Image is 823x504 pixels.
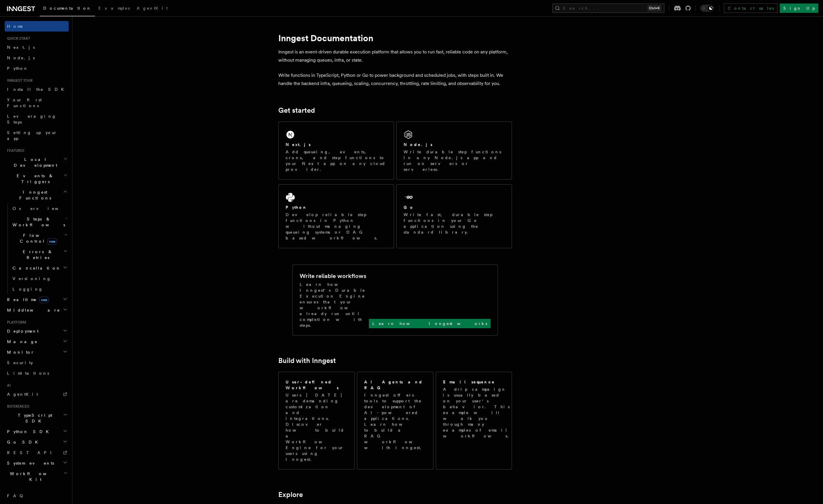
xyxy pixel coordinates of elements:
a: FAQ [5,491,69,501]
a: AgentKit [5,389,69,399]
button: System events [5,458,69,468]
button: Local Development [5,154,69,171]
a: PythonDevelop reliable step functions in Python without managing queueing systems or DAG based wo... [278,184,394,248]
p: Write durable step functions in any Node.js app and run on servers or serverless. [404,149,505,172]
span: Home [7,23,23,29]
a: Node.jsWrite durable step functions in any Node.js app and run on servers or serverless. [396,121,512,180]
a: Learn how Inngest works [369,319,491,328]
span: Go SDK [5,439,41,445]
a: Examples [95,2,133,16]
span: new [47,238,57,245]
span: Events & Triggers [5,173,64,185]
a: Next.jsAdd queueing, events, crons, and step functions to your Next app on any cloud provider. [278,121,394,180]
span: AgentKit [137,6,168,11]
a: Leveraging Steps [5,111,69,127]
button: Search...Ctrl+K [552,4,664,13]
span: Deployment [5,328,39,334]
a: Setting up your app [5,127,69,144]
button: Manage [5,336,69,347]
a: Security [5,357,69,368]
span: Leveraging Steps [7,114,56,124]
span: Logging [13,287,43,291]
a: Versioning [10,273,69,284]
a: Install the SDK [5,84,69,95]
a: Get started [278,106,315,114]
h1: Inngest Documentation [278,33,512,43]
button: Cancellation [10,263,69,273]
span: System events [5,460,54,466]
a: Explore [278,491,303,499]
span: Security [7,360,33,365]
span: Install the SDK [7,87,67,92]
h2: Node.js [404,142,433,147]
h2: Go [404,204,414,210]
button: Errors & Retries [10,246,69,263]
h2: Python [286,204,307,210]
a: AgentKit [133,2,171,16]
h2: Email sequence [443,379,495,385]
h2: Next.js [286,142,311,147]
span: TypeScript SDK [5,412,63,424]
p: A drip campaign is usually based on your user's behavior. This example will walk you through many... [443,386,512,439]
span: Documentation [43,6,91,11]
span: Manage [5,339,38,345]
h2: Write reliable workflows [300,272,366,280]
span: Examples [98,6,130,11]
span: Setting up your app [7,130,57,141]
span: Platform [5,320,26,325]
span: AgentKit [7,392,38,397]
button: Inngest Functions [5,187,69,203]
span: Monitor [5,349,34,355]
button: TypeScript SDK [5,410,69,426]
button: Steps & Workflows [10,214,69,230]
span: Python SDK [5,429,52,435]
a: Python [5,63,69,74]
span: Node.js [7,55,35,60]
a: Contact sales [724,4,777,13]
span: Limitations [7,371,49,376]
a: Email sequenceA drip campaign is usually based on your user's behavior. This example will walk yo... [436,372,512,470]
button: Go SDK [5,437,69,447]
span: Next.js [7,45,35,50]
a: Home [5,21,69,32]
span: Realtime [5,297,49,303]
button: Monitor [5,347,69,357]
a: Your first Functions [5,95,69,111]
button: Flow Controlnew [10,230,69,246]
h2: User-defined Workflows [286,379,347,391]
span: Steps & Workflows [10,216,65,228]
div: Inngest Functions [5,203,69,294]
a: Logging [10,284,69,294]
span: Quick start [5,36,30,41]
a: REST API [5,447,69,458]
span: Flow Control [10,232,64,244]
span: Features [5,148,24,153]
span: Inngest tour [5,78,33,83]
a: GoWrite fast, durable step functions in your Go application using the standard library. [396,184,512,248]
p: Develop reliable step functions in Python without managing queueing systems or DAG based workflows. [286,212,387,241]
span: REST API [7,450,57,455]
span: Cancellation [10,265,61,271]
a: Limitations [5,368,69,378]
p: Write fast, durable step functions in your Go application using the standard library. [404,212,505,235]
kbd: Ctrl+K [648,5,661,11]
button: Workflow Kit [5,468,69,485]
p: Inngest offers tools to support the development of AI-powered applications. Learn how to build a ... [364,392,427,451]
button: Realtimenew [5,294,69,305]
span: Errors & Retries [10,249,63,260]
p: Users [DATE] are demanding customization and integrations. Discover how to build a Workflow Engin... [286,392,347,462]
span: Middleware [5,307,60,313]
p: Inngest is an event-driven durable execution platform that allows you to run fast, reliable code ... [278,48,512,64]
p: Write functions in TypeScript, Python or Go to power background and scheduled jobs, with steps bu... [278,71,512,88]
span: new [39,297,49,303]
span: Your first Functions [7,98,42,108]
span: Overview [13,206,73,211]
button: Toggle dark mode [700,5,714,12]
span: Inngest Functions [5,189,63,201]
a: Next.js [5,42,69,53]
p: Learn how Inngest's Durable Execution Engine ensures that your workflow already run until complet... [300,281,369,328]
button: Events & Triggers [5,171,69,187]
a: Sign Up [780,4,818,13]
a: Build with Inngest [278,357,336,365]
a: Documentation [40,2,95,16]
